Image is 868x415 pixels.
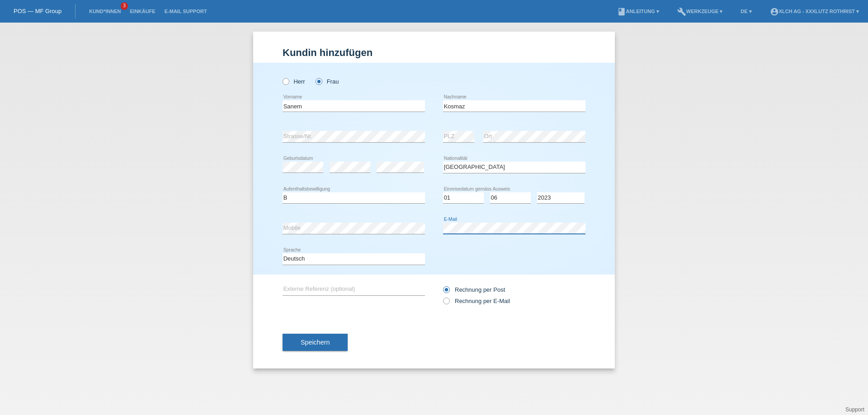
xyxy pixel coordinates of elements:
[85,9,125,14] a: Kund*innen
[316,78,339,85] label: Frau
[125,9,160,14] a: Einkäufe
[443,286,449,298] input: Rechnung per Post
[283,78,305,85] label: Herr
[301,339,330,346] span: Speichern
[613,9,664,14] a: bookAnleitung ▾
[845,406,864,413] a: Support
[283,47,585,58] h1: Kundin hinzufügen
[316,78,321,84] input: Frau
[14,8,61,14] a: POS — MF Group
[765,9,863,14] a: account_circleXLCH AG - XXXLutz Rothrist ▾
[736,9,756,14] a: DE ▾
[673,9,727,14] a: buildWerkzeuge ▾
[443,298,510,304] label: Rechnung per E-Mail
[770,7,779,16] i: account_circle
[443,298,449,309] input: Rechnung per E-Mail
[677,7,686,16] i: build
[160,9,212,14] a: E-Mail Support
[283,334,348,351] button: Speichern
[121,2,128,10] span: 3
[617,7,626,16] i: book
[443,286,505,293] label: Rechnung per Post
[283,78,288,84] input: Herr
